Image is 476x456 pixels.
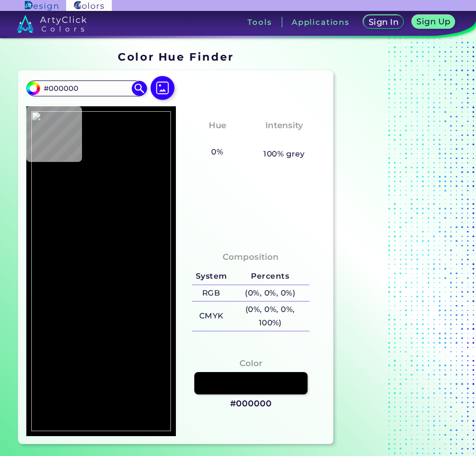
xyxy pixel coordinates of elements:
a: Sign In [363,15,404,29]
h5: Percents [231,268,310,285]
h3: Tools [247,18,272,26]
h1: Color Hue Finder [118,49,234,64]
img: icon picture [151,76,174,100]
a: Sign Up [412,15,456,29]
h4: Intensity [265,118,303,133]
img: icon search [132,81,147,96]
h5: Sign Up [416,17,451,26]
iframe: Advertisement [337,47,462,448]
h3: None [267,134,301,146]
h5: 0% [208,146,227,158]
input: type color.. [40,81,133,95]
h5: RGB [192,285,231,302]
img: ArtyClick Design logo [25,1,58,10]
img: d8642413-5fc8-45af-8241-df7356bf5184 [31,111,171,431]
img: logo_artyclick_colors_white.svg [17,15,87,33]
h4: Color [239,356,262,371]
h3: Applications [292,18,350,26]
h4: Composition [223,250,279,264]
h3: #000000 [230,398,272,410]
h3: None [201,134,234,146]
h5: Sign In [369,18,399,26]
h5: CMYK [192,308,231,324]
h5: 100% grey [263,148,305,160]
h4: Hue [209,118,226,133]
h5: (0%, 0%, 0%, 100%) [231,302,310,331]
h5: (0%, 0%, 0%) [231,285,310,302]
h5: System [192,268,231,285]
